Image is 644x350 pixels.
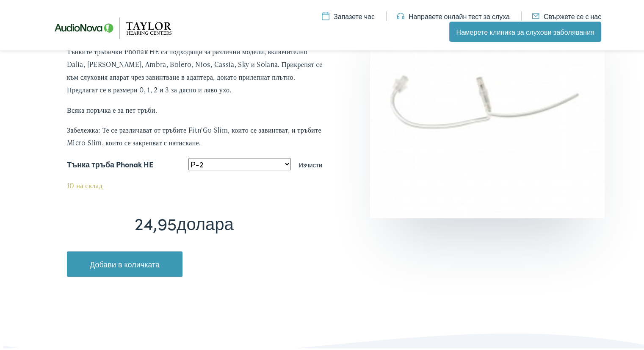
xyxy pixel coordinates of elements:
font: Намерете клиника за слухови заболявания [456,25,594,35]
font: 24,95 [135,209,177,233]
a: Запазете час [322,10,375,19]
img: икона на помощна програма [322,10,329,19]
font: Тънка тръба Phonak HE [67,157,153,168]
font: Тънките тръбички Phonak HE са подходящи за различни модели, включително Dalia, [PERSON_NAME], Amb... [67,45,323,92]
img: икона на помощна програма [397,10,404,19]
font: Забележка: Те се различават от тръбите Fitn'Go Slim, които се завинтват, и тръбите Micro Slim, ко... [67,123,321,146]
font: долара [177,209,234,233]
font: Добави в количката [90,257,160,268]
font: 10 на склад [67,179,102,189]
img: икона на помощна програма [532,10,539,19]
font: Запазете час [334,10,375,19]
a: Изчисти [299,158,322,167]
a: Направете онлайн тест за слуха [397,10,510,19]
button: Добави в количката [67,250,182,275]
font: Направете онлайн тест за слуха [409,10,510,19]
font: Свържете се с нас [544,10,601,19]
a: Намерете клиника за слухови заболявания [449,20,601,40]
a: Свържете се с нас [532,10,601,19]
font: Всяка поръчка е за пет тръби. [67,103,157,113]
